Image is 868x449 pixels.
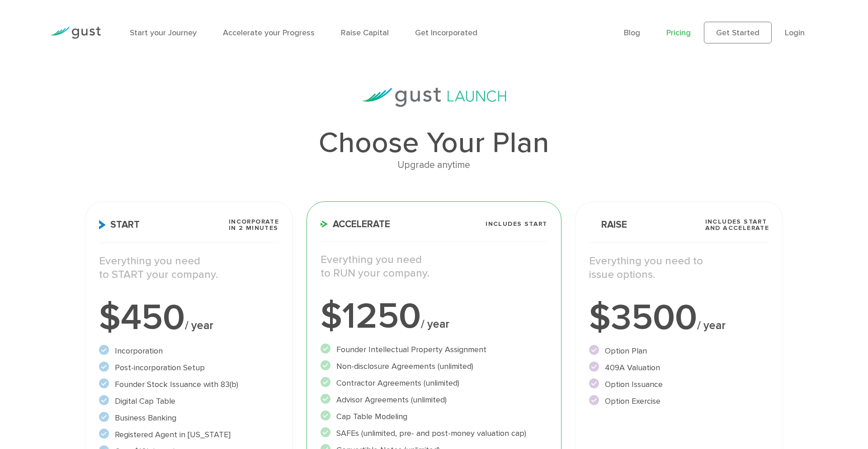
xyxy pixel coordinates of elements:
[99,220,140,229] span: Start
[589,362,769,374] li: 409A Valuation
[421,317,449,331] span: / year
[223,28,315,38] a: Accelerate your Progress
[415,28,477,38] a: Get Incorporated
[99,254,279,282] p: Everything you need to START your company.
[704,22,772,43] a: Get Started
[785,28,805,38] a: Login
[624,28,640,38] a: Blog
[99,220,106,229] img: Start Icon X2
[589,345,769,357] li: Option Plan
[99,412,279,424] li: Business Banking
[321,411,547,423] li: Cap Table Modeling
[321,427,547,439] li: SAFEs (unlimited, pre- and post-money valuation cap)
[321,377,547,389] li: Contractor Agreements (unlimited)
[321,253,547,280] p: Everything you need to RUN your company.
[229,219,279,231] span: Incorporate in 2 Minutes
[589,378,769,391] li: Option Issuance
[85,158,783,173] div: Upgrade anytime
[321,220,390,229] span: Accelerate
[321,298,547,334] div: $1250
[589,300,769,336] div: $3500
[99,362,279,374] li: Post-incorporation Setup
[341,28,389,38] a: Raise Capital
[321,394,547,406] li: Advisor Agreements (unlimited)
[589,220,627,229] span: Raise
[697,319,726,332] span: / year
[50,27,101,39] img: Gust Logo
[99,300,279,336] div: $450
[362,88,506,107] img: gust-launch-logos.svg
[321,360,547,373] li: Non-disclosure Agreements (unlimited)
[99,345,279,357] li: Incorporation
[99,429,279,441] li: Registered Agent in [US_STATE]
[99,378,279,391] li: Founder Stock Issuance with 83(b)
[85,129,783,158] h1: Choose Your Plan
[321,344,547,356] li: Founder Intellectual Property Assignment
[589,254,769,282] p: Everything you need to issue options.
[666,28,691,38] a: Pricing
[321,220,328,228] img: Accelerate Icon
[130,28,197,38] a: Start your Journey
[99,395,279,407] li: Digital Cap Table
[486,221,547,227] span: Includes START
[705,219,769,231] span: Includes START and ACCELERATE
[185,319,213,332] span: / year
[589,395,769,407] li: Option Exercise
